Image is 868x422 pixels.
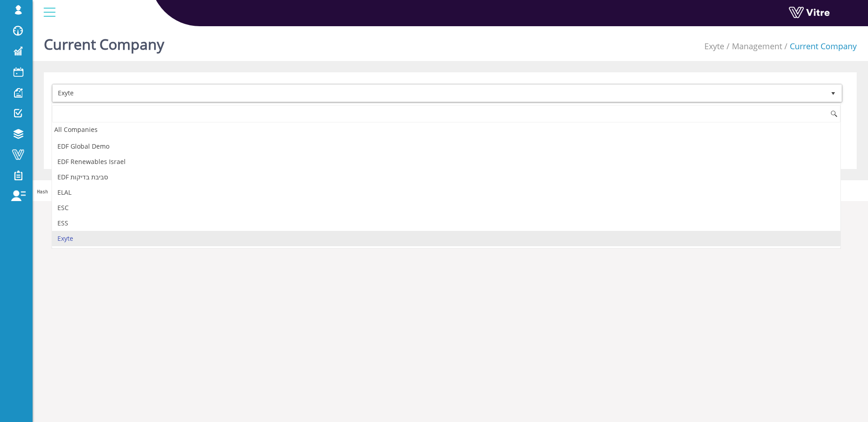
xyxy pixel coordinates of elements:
li: ESC [52,200,840,216]
div: All Companies [52,123,840,136]
li: Exyte [52,231,840,246]
li: Management [724,41,782,52]
li: Current Company [782,41,857,52]
h1: Current Company [44,23,164,61]
li: ESS [52,216,840,231]
li: FIC Testing [52,246,840,262]
span: Hash '4d4c4c6' Date '[DATE] 14:39:45 +0000' Branch 'Production' [37,189,208,194]
li: EDF סביבת בדיקות [52,169,840,185]
li: ELAL [52,185,840,200]
span: select [825,85,841,102]
a: Exyte [704,41,724,52]
li: EDF Global Demo [52,139,840,154]
li: EDF Renewables Israel [52,154,840,169]
span: Exyte [53,85,825,101]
